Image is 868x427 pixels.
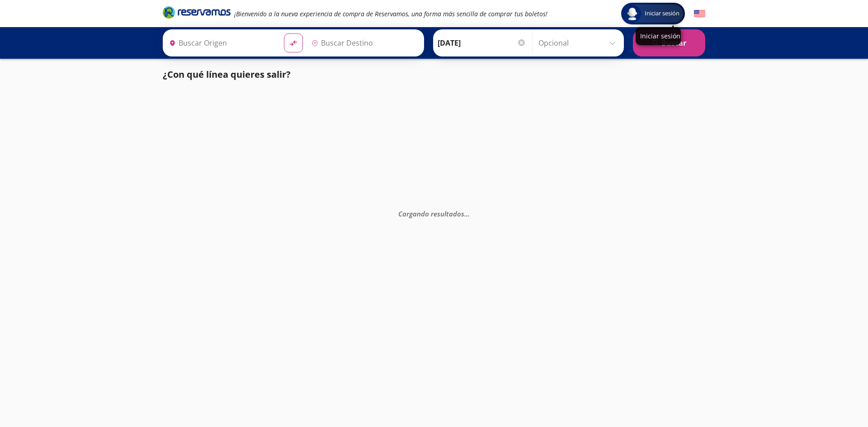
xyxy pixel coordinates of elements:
[466,209,468,218] span: .
[163,5,231,22] a: Brand Logo
[464,209,466,218] span: .
[308,32,419,54] input: Buscar Destino
[165,32,277,54] input: Buscar Origen
[633,29,705,56] button: Buscar
[641,9,683,18] span: Iniciar sesión
[163,68,291,81] p: ¿Con qué línea quieres salir?
[438,32,526,54] input: Elegir Fecha
[538,32,619,54] input: Opcional
[163,5,231,19] i: Brand Logo
[398,209,470,218] em: Cargando resultados
[694,8,705,19] button: English
[640,32,676,40] p: Iniciar sesión
[468,209,470,218] span: .
[234,9,547,18] em: ¡Bienvenido a la nueva experiencia de compra de Reservamos, una forma más sencilla de comprar tus...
